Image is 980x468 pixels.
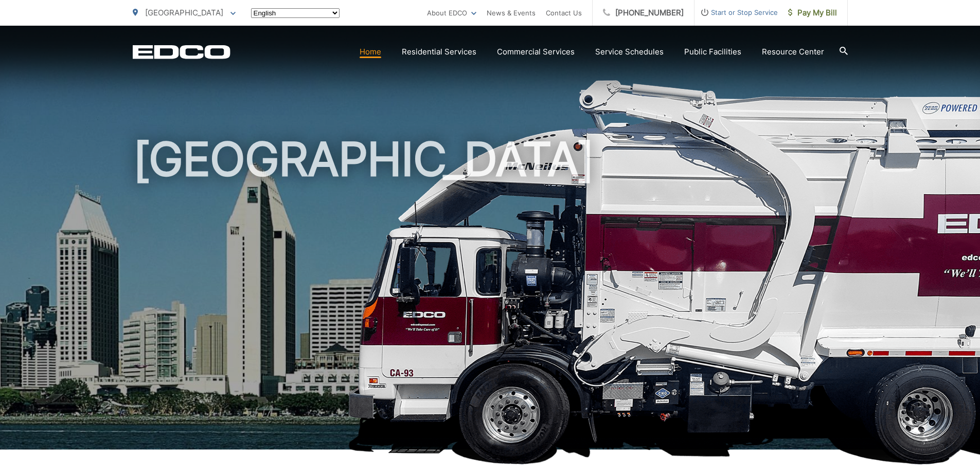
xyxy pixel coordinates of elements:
a: EDCD logo. Return to the homepage. [133,45,230,59]
a: Contact Us [546,7,582,19]
a: Residential Services [402,46,476,58]
a: Resource Center [762,46,824,58]
a: Home [360,46,381,58]
a: About EDCO [427,7,476,19]
span: Pay My Bill [788,7,837,19]
select: Select a language [251,8,340,18]
a: Public Facilities [684,46,741,58]
a: News & Events [487,7,536,19]
a: Commercial Services [497,46,575,58]
a: Service Schedules [595,46,664,58]
h1: [GEOGRAPHIC_DATA] [133,134,848,459]
span: [GEOGRAPHIC_DATA] [145,8,223,17]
